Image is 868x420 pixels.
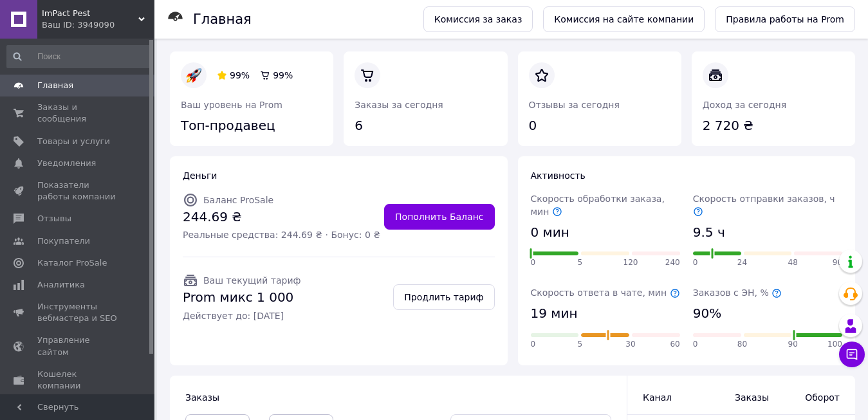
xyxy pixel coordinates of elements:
[693,257,698,268] span: 0
[37,179,119,203] span: Показатели работы компании
[6,45,152,68] input: Поиск
[531,339,536,350] span: 0
[183,208,380,226] span: 244.69 ₴
[203,275,300,286] span: Ваш текущий тариф
[715,6,855,32] a: Правила работы на Prom
[393,284,494,310] a: Продлить тариф
[531,304,578,323] span: 19 мин
[693,288,782,298] span: Заказов с ЭН, %
[737,339,747,350] span: 80
[795,391,840,404] span: Оборот
[42,8,138,19] span: ImPact Pest
[833,257,842,268] span: 96
[577,257,582,268] span: 5
[183,170,217,181] span: Деньги
[37,279,85,291] span: Аналитика
[577,339,582,350] span: 5
[37,235,90,247] span: Покупатели
[693,223,725,242] span: 9.5 ч
[531,223,569,242] span: 0 мин
[42,19,154,31] div: Ваш ID: 3949090
[623,257,638,268] span: 120
[37,158,96,169] span: Уведомления
[183,228,380,241] span: Реальные средства: 244.69 ₴ · Бонус: 0 ₴
[37,334,119,358] span: Управление сайтом
[37,257,107,269] span: Каталог ProSale
[693,304,721,323] span: 90%
[384,204,494,230] a: Пополнить Баланс
[203,195,273,205] span: Баланс ProSale
[625,339,635,350] span: 30
[643,392,672,403] span: Канал
[839,342,865,367] button: Чат с покупателем
[531,194,665,217] span: Скорость обработки заказа, мин
[531,288,680,298] span: Скорость ответа в чате, мин
[230,70,250,80] span: 99%
[531,257,536,268] span: 0
[183,309,300,322] span: Действует до: [DATE]
[37,369,119,392] span: Кошелек компании
[737,257,747,268] span: 24
[37,102,119,125] span: Заказы и сообщения
[788,339,798,350] span: 90
[37,80,73,91] span: Главная
[273,70,293,80] span: 99%
[183,288,300,307] span: Prom микс 1 000
[827,339,842,350] span: 100
[543,6,705,32] a: Комиссия на сайте компании
[531,170,586,181] span: Активность
[185,392,219,403] span: Заказы
[788,257,798,268] span: 48
[423,6,533,32] a: Комиссия за заказ
[665,257,680,268] span: 240
[37,301,119,324] span: Инструменты вебмастера и SEO
[693,339,698,350] span: 0
[719,391,769,404] span: Заказы
[670,339,679,350] span: 60
[693,194,835,217] span: Скорость отправки заказов, ч
[37,213,71,224] span: Отзывы
[37,136,110,147] span: Товары и услуги
[193,12,252,27] h1: Главная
